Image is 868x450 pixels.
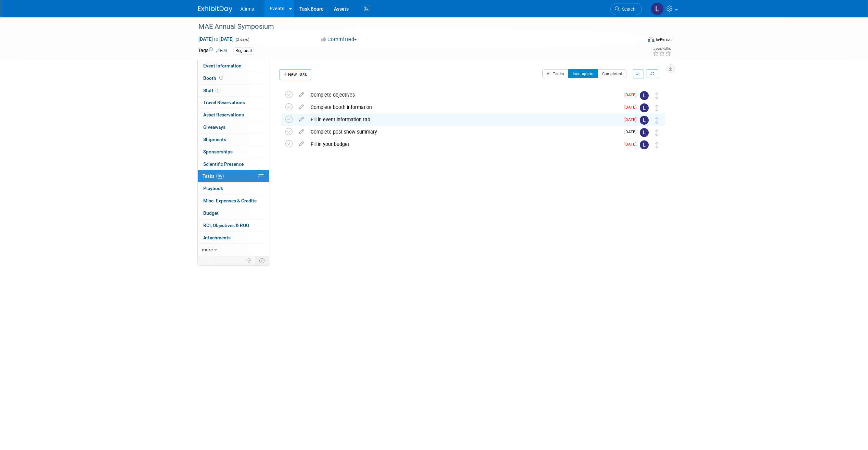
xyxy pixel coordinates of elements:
a: Event Information [198,60,269,72]
span: Budget [203,210,219,216]
img: Lauren Holland [640,91,649,100]
img: Lauren Holland [640,116,649,125]
span: more [202,247,213,252]
span: Staff [203,88,220,93]
a: Tasks0% [198,170,269,182]
a: Edit [216,48,227,53]
span: 1 [215,88,220,93]
span: Travel Reservations [203,100,245,105]
div: Complete objectives [307,89,620,101]
span: Tasks [203,173,224,179]
span: Booth not reserved yet [218,75,224,80]
span: Attachments [203,235,231,240]
img: Lauren Holland [651,2,664,15]
button: Completed [598,69,627,78]
td: Toggle Event Tabs [255,256,269,265]
div: Event Rating [653,47,671,50]
button: All Tasks [542,69,569,78]
img: ExhibitDay [198,6,232,13]
i: Move task [655,117,659,124]
td: Tags [198,47,227,55]
span: Event Information [203,63,242,68]
a: Refresh [647,69,658,78]
span: [DATE] [624,117,640,122]
a: Giveaways [198,121,269,133]
button: Incomplete [568,69,598,78]
a: Staff1 [198,85,269,97]
a: Sponsorships [198,146,269,158]
a: edit [295,141,307,147]
div: MAE Annual Symposium [196,21,632,33]
a: Shipments [198,134,269,146]
span: [DATE] [DATE] [198,36,234,42]
div: Regional [233,47,254,54]
i: Move task [655,142,659,148]
span: ROI, Objectives & ROO [203,223,249,228]
span: (2 days) [235,37,249,42]
a: New Task [280,69,311,80]
a: edit [295,92,307,98]
span: Afirma [241,6,254,12]
i: Move task [655,105,659,111]
a: edit [295,129,307,135]
span: 0% [216,174,224,179]
span: [DATE] [624,105,640,110]
div: Complete post show summary [307,126,620,138]
span: to [213,36,219,42]
a: edit [295,104,307,110]
span: [DATE] [624,142,640,147]
img: Format-Inperson.png [648,37,655,42]
span: Booth [203,75,224,81]
div: Fill in your budget [307,138,620,150]
a: more [198,244,269,256]
a: edit [295,116,307,123]
a: Scientific Presence [198,158,269,170]
img: Lauren Holland [640,128,649,137]
a: Travel Reservations [198,97,269,109]
a: ROI, Objectives & ROO [198,220,269,232]
span: Giveaways [203,124,225,130]
span: Asset Reservations [203,112,244,117]
a: Search [610,3,642,15]
span: Shipments [203,137,226,142]
span: Sponsorships [203,149,233,154]
span: Scientific Presence [203,161,244,167]
span: [DATE] [624,129,640,134]
div: Event Format [601,36,672,46]
div: In-Person [656,37,672,42]
i: Move task [655,92,659,99]
a: Attachments [198,232,269,244]
div: Fill in event information tab [307,114,620,125]
span: Playbook [203,186,223,191]
span: Misc. Expenses & Credits [203,198,257,203]
button: Committed [319,36,360,43]
div: Complete booth information [307,101,620,113]
a: Booth [198,72,269,84]
img: Lauren Holland [640,140,649,149]
a: Playbook [198,183,269,195]
span: Search [620,7,635,12]
img: Lauren Holland [640,103,649,112]
a: Budget [198,207,269,219]
i: Move task [655,129,659,136]
a: Asset Reservations [198,109,269,121]
span: [DATE] [624,92,640,97]
a: Misc. Expenses & Credits [198,195,269,207]
td: Personalize Event Tab Strip [243,256,255,265]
